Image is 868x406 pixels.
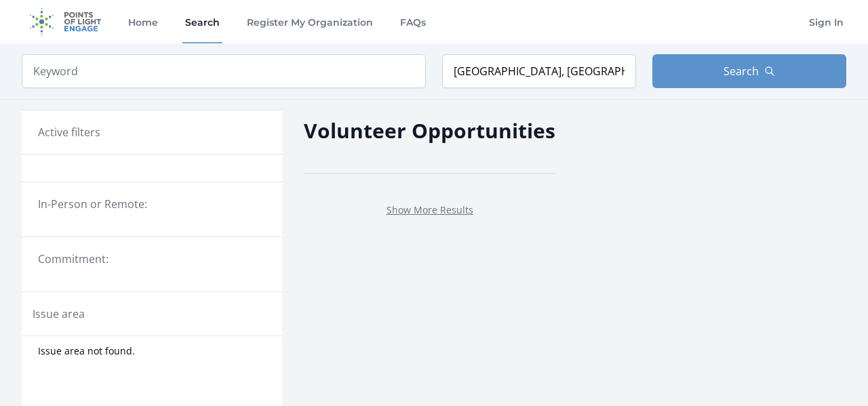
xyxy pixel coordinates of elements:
[387,203,473,216] a: Show More Results
[38,124,100,140] h3: Active filters
[724,63,759,79] span: Search
[442,54,636,88] input: Location
[33,306,85,322] legend: Issue area
[652,54,846,88] button: Search
[304,115,555,146] h2: Volunteer Opportunities
[38,196,266,212] legend: In-Person or Remote:
[38,344,135,358] span: Issue area not found.
[22,54,426,88] input: Keyword
[38,251,266,267] legend: Commitment:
